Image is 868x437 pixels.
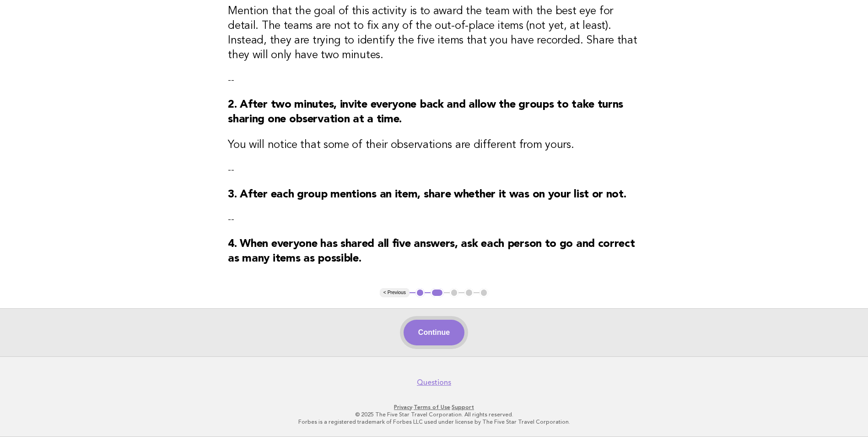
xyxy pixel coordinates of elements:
h3: Mention that the goal of this activity is to award the team with the best eye for detail. The tea... [228,4,640,63]
button: 2 [431,288,444,297]
p: Forbes is a registered trademark of Forbes LLC used under license by The Five Star Travel Corpora... [154,418,714,426]
button: < Previous [380,288,410,297]
p: © 2025 The Five Star Travel Corporation. All rights reserved. [154,411,714,418]
p: -- [228,164,640,176]
h3: You will notice that some of their observations are different from yours. [228,138,640,153]
p: · · [154,404,714,411]
a: Questions [417,378,451,387]
button: 1 [415,288,425,297]
a: Privacy [394,404,412,410]
a: Terms of Use [414,404,450,410]
p: -- [228,213,640,226]
button: Continue [404,320,464,345]
a: Support [452,404,474,410]
strong: 2. After two minutes, invite everyone back and allow the groups to take turns sharing one observa... [228,99,623,125]
strong: 4. When everyone has shared all five answers, ask each person to go and correct as many items as ... [228,239,635,264]
p: -- [228,74,640,87]
strong: 3. After each group mentions an item, share whether it was on your list or not. [228,189,626,200]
